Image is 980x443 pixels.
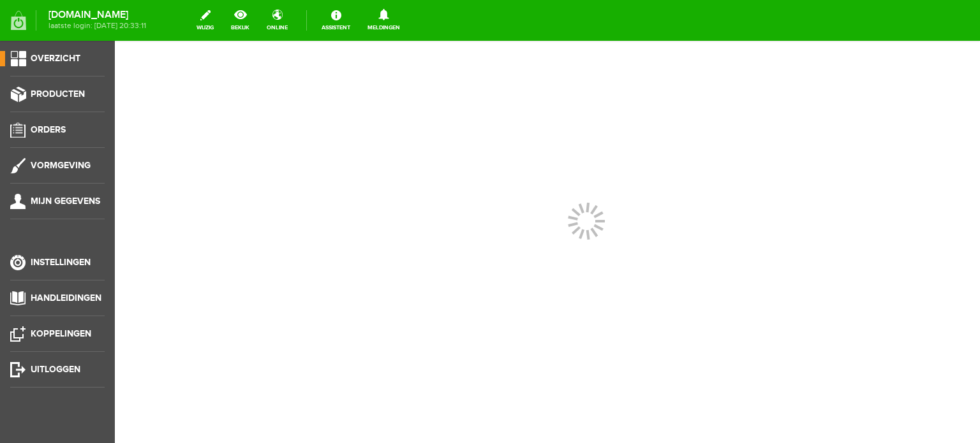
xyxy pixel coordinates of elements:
span: Koppelingen [31,328,91,339]
span: Producten [31,89,85,99]
span: Vormgeving [31,160,91,171]
a: Meldingen [360,6,408,34]
a: Assistent [314,6,358,34]
span: Handleidingen [31,293,101,303]
span: Mijn gegevens [31,196,100,207]
span: Overzicht [31,53,80,64]
span: Orders [31,124,66,135]
strong: [DOMAIN_NAME] [48,11,146,18]
a: bekijk [223,6,257,34]
span: laatste login: [DATE] 20:33:11 [48,22,146,29]
a: wijzig [189,6,221,34]
span: Uitloggen [31,364,80,375]
a: online [259,6,295,34]
span: Instellingen [31,257,91,268]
